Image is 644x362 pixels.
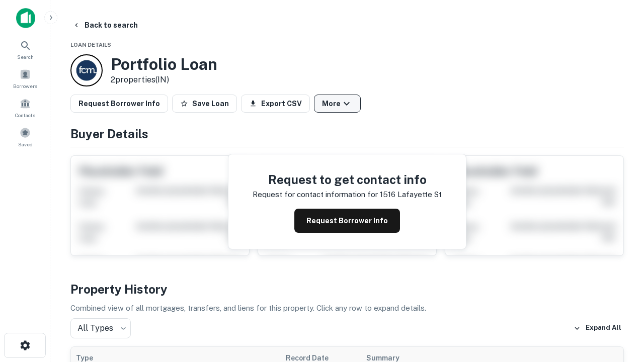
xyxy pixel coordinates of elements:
button: Expand All [571,321,624,336]
button: Request Borrower Info [294,209,400,233]
button: Export CSV [241,95,310,113]
h4: Property History [70,280,624,298]
div: All Types [70,318,131,338]
span: Search [17,53,34,61]
img: capitalize-icon.png [16,8,35,28]
button: More [314,95,361,113]
p: 1516 lafayette st [380,189,442,201]
h4: Buyer Details [70,125,624,143]
button: Save Loan [172,95,237,113]
p: Combined view of all mortgages, transfers, and liens for this property. Click any row to expand d... [70,302,624,314]
span: Saved [18,140,33,148]
a: Search [3,36,47,63]
span: Loan Details [70,42,111,48]
p: Request for contact information for [253,189,378,201]
a: Saved [3,123,47,150]
p: 2 properties (IN) [111,74,217,86]
h4: Request to get contact info [253,170,442,189]
iframe: Chat Widget [594,282,644,330]
button: Request Borrower Info [70,95,168,113]
button: Back to search [68,16,142,34]
h3: Portfolio Loan [111,55,217,74]
a: Contacts [3,94,47,121]
a: Borrowers [3,65,47,92]
span: Contacts [15,111,35,119]
span: Borrowers [13,82,37,90]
